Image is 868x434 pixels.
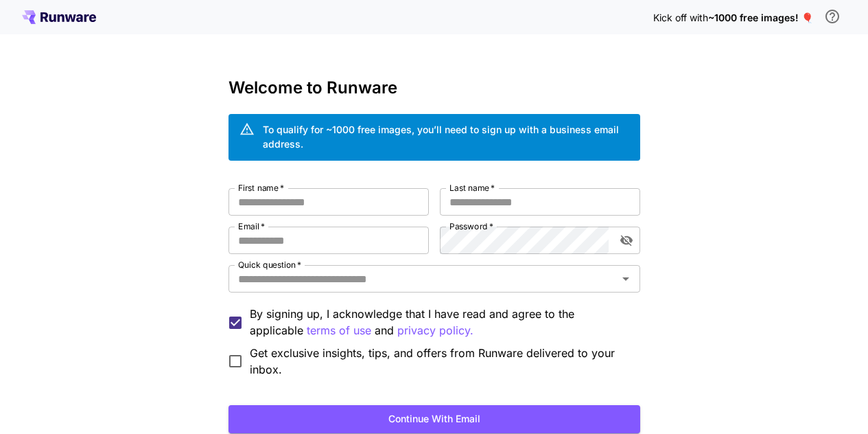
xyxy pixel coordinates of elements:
[653,12,708,23] span: Kick off with
[307,322,371,339] button: By signing up, I acknowledge that I have read and agree to the applicable and privacy policy.
[307,322,371,339] p: terms of use
[397,322,473,339] button: By signing up, I acknowledge that I have read and agree to the applicable terms of use and
[616,269,635,288] button: Open
[397,322,473,339] p: privacy policy.
[449,182,495,194] label: Last name
[449,220,493,232] label: Password
[708,12,813,23] span: ~1000 free images! 🎈
[228,78,640,98] h3: Welcome to Runware
[238,182,284,194] label: First name
[263,122,629,151] div: To qualify for ~1000 free images, you’ll need to sign up with a business email address.
[238,259,301,271] label: Quick question
[238,220,265,232] label: Email
[614,228,639,253] button: toggle password visibility
[819,3,846,30] button: In order to qualify for free credit, you need to sign up with a business email address and click ...
[250,345,629,378] span: Get exclusive insights, tips, and offers from Runware delivered to your inbox.
[228,405,640,433] button: Continue with email
[250,306,629,339] p: By signing up, I acknowledge that I have read and agree to the applicable and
